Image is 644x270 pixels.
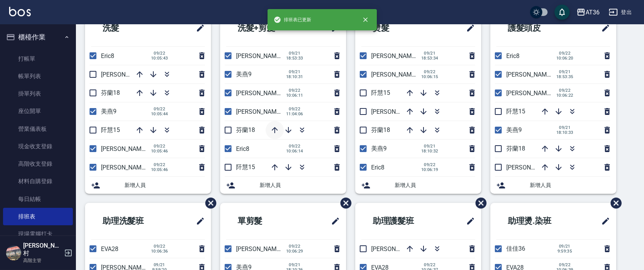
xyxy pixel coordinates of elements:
[151,111,168,116] span: 10:05:44
[556,74,573,79] span: 18:53:35
[101,245,118,253] span: EVA28
[3,173,73,190] a: 材料自購登錄
[191,212,205,230] span: 修改班表的標題
[124,181,205,189] span: 新增人員
[3,208,73,225] a: 排班表
[101,89,120,96] span: 芬蘭18
[556,69,573,74] span: 09/21
[506,71,559,78] span: [PERSON_NAME]16
[91,207,173,235] h2: 助理洗髮班
[421,149,438,154] span: 18:10:32
[91,14,161,42] h2: 洗髮
[597,19,610,37] span: 修改班表的標題
[286,144,303,149] span: 09/22
[286,88,303,93] span: 09/22
[101,108,117,115] span: 美燕9
[23,257,62,264] p: 高階主管
[556,130,573,135] span: 18:10:33
[506,245,525,252] span: 佳佳36
[260,181,340,189] span: 新增人員
[421,51,438,56] span: 09/21
[556,51,573,56] span: 09/22
[151,144,168,149] span: 09/22
[151,162,168,167] span: 09/22
[490,177,616,194] div: 新增人員
[151,149,168,154] span: 10:05:46
[606,5,635,19] button: 登出
[371,108,424,115] span: [PERSON_NAME]11
[286,111,303,116] span: 11:04:06
[506,145,525,152] span: 芬蘭18
[286,107,303,111] span: 09/22
[506,108,525,115] span: 阡慧15
[286,56,303,61] span: 18:53:33
[361,14,431,42] h2: 燙髮
[23,242,62,257] h5: [PERSON_NAME]村
[506,164,559,171] span: [PERSON_NAME]11
[3,85,73,102] a: 掛單列表
[395,181,475,189] span: 新增人員
[335,192,353,214] span: 刪除班表
[286,249,303,254] span: 10:06:29
[470,192,488,214] span: 刪除班表
[200,192,217,214] span: 刪除班表
[371,245,424,253] span: [PERSON_NAME]56
[421,56,438,61] span: 18:53:34
[3,67,73,85] a: 帳單列表
[556,262,573,267] span: 09/22
[3,102,73,120] a: 座位開單
[236,245,288,253] span: [PERSON_NAME]16
[226,207,300,235] h2: 單剪髮
[286,51,303,56] span: 09/21
[556,56,573,61] span: 10:06:20
[461,212,475,230] span: 修改班表的標題
[151,244,168,249] span: 09/22
[220,177,346,194] div: 新增人員
[371,126,390,133] span: 芬蘭18
[191,19,205,37] span: 修改班表的標題
[3,27,73,47] button: 櫃檯作業
[421,262,438,267] span: 09/22
[371,52,424,60] span: [PERSON_NAME]16
[556,93,573,98] span: 10:06:22
[3,50,73,67] a: 打帳單
[357,11,374,28] button: close
[151,167,168,172] span: 10:05:46
[597,212,610,230] span: 修改班表的標題
[3,225,73,243] a: 現場電腦打卡
[530,181,610,189] span: 新增人員
[554,5,570,20] button: save
[151,107,168,111] span: 09/22
[355,177,481,194] div: 新增人員
[496,14,575,42] h2: 護髮頭皮
[101,71,153,78] span: [PERSON_NAME]11
[151,56,168,61] span: 10:05:43
[101,126,120,133] span: 阡慧15
[101,52,114,60] span: Eric8
[6,245,21,261] img: Person
[286,244,303,249] span: 09/22
[421,167,438,172] span: 10:06:19
[236,126,255,133] span: 芬蘭18
[421,69,438,74] span: 09/22
[286,74,303,79] span: 18:10:31
[286,149,303,154] span: 10:06:14
[236,89,285,97] span: [PERSON_NAME]6
[274,16,312,24] span: 排班表已更新
[496,207,579,235] h2: 助理燙.染班
[286,262,303,267] span: 09/21
[326,212,340,230] span: 修改班表的標題
[506,89,555,97] span: [PERSON_NAME]6
[556,125,573,130] span: 09/21
[556,249,573,254] span: 9:59:35
[371,164,384,171] span: Eric8
[586,8,600,17] div: AT36
[226,14,306,42] h2: 洗髮+剪髮
[556,244,573,249] span: 09/21
[286,69,303,74] span: 09/21
[236,145,249,152] span: Eric8
[3,120,73,138] a: 營業儀表板
[9,7,31,16] img: Logo
[556,88,573,93] span: 09/22
[3,155,73,173] a: 高階收支登錄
